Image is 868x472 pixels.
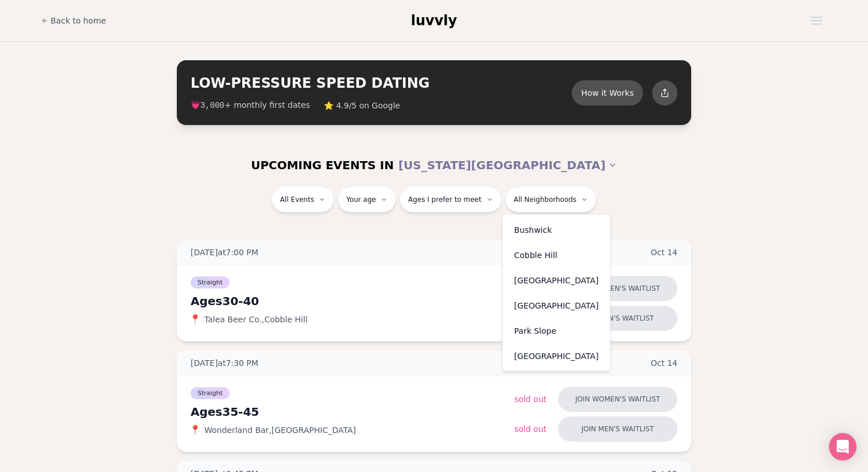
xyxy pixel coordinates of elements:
[505,344,608,369] div: [GEOGRAPHIC_DATA]
[505,318,608,344] div: Park Slope
[505,268,608,293] div: [GEOGRAPHIC_DATA]
[505,243,608,268] div: Cobble Hill
[505,217,608,243] div: Bushwick
[505,293,608,318] div: [GEOGRAPHIC_DATA]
